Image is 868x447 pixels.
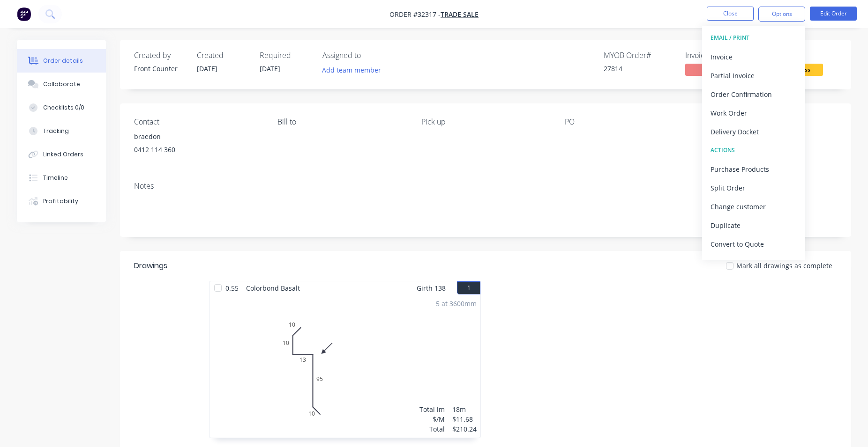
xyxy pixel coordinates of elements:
[711,256,797,270] div: Archive
[685,51,756,60] div: Invoiced
[322,51,416,60] div: Assigned to
[711,200,797,213] div: Change customer
[457,281,480,294] button: 1
[441,10,479,19] a: TRADE SALE
[17,119,106,143] button: Tracking
[134,143,262,156] div: 0412 114 360
[711,181,797,195] div: Split Order
[702,29,805,47] button: EMAIL / PRINT
[452,404,477,414] div: 18m
[711,144,797,156] div: ACTIONS
[419,414,445,424] div: $/M
[702,103,805,122] button: Work Order
[134,130,262,143] div: braedon
[685,64,741,75] span: No
[711,237,797,251] div: Convert to Quote
[210,295,480,438] div: 010101395105 at 3600mmTotal lm$/MTotal18m$11.68$210.24
[317,64,386,76] button: Add team member
[17,96,106,119] button: Checklists 0/0
[421,117,550,126] div: Pick up
[43,80,80,88] div: Collaborate
[452,424,477,434] div: $210.24
[711,88,797,101] div: Order Confirmation
[260,64,280,73] span: [DATE]
[436,299,477,308] div: 5 at 3600mm
[43,150,83,159] div: Linked Orders
[604,51,674,60] div: MYOB Order #
[758,7,805,22] button: Options
[565,117,693,126] div: PO
[810,7,857,21] button: Edit Order
[322,64,386,76] button: Add team member
[134,117,262,126] div: Contact
[702,122,805,141] button: Delivery Docket
[17,49,106,73] button: Order details
[452,414,477,424] div: $11.68
[702,160,805,178] button: Purchase Products
[604,64,674,73] div: 27814
[134,260,167,271] div: Drawings
[711,219,797,232] div: Duplicate
[711,106,797,120] div: Work Order
[134,51,186,60] div: Created by
[702,85,805,103] button: Order Confirmation
[17,190,106,213] button: Profitability
[702,197,805,216] button: Change customer
[417,281,446,295] span: Girth 138
[707,7,754,21] button: Close
[702,47,805,66] button: Invoice
[389,10,441,19] span: Order #32317 -
[702,66,805,85] button: Partial Invoice
[711,69,797,82] div: Partial Invoice
[242,281,304,295] span: Colorbond Basalt
[702,178,805,197] button: Split Order
[17,166,106,190] button: Timeline
[277,117,406,126] div: Bill to
[702,141,805,160] button: ACTIONS
[711,50,797,64] div: Invoice
[134,130,262,160] div: braedon0412 114 360
[17,73,106,96] button: Collaborate
[43,197,78,205] div: Profitability
[17,7,31,21] img: Factory
[43,127,69,135] div: Tracking
[702,216,805,234] button: Duplicate
[419,404,445,414] div: Total lm
[222,281,242,295] span: 0.55
[702,253,805,272] button: Archive
[134,64,186,73] div: Front Counter
[43,103,84,112] div: Checklists 0/0
[260,51,311,60] div: Required
[43,57,83,65] div: Order details
[197,64,217,73] span: [DATE]
[702,234,805,253] button: Convert to Quote
[711,125,797,139] div: Delivery Docket
[17,143,106,166] button: Linked Orders
[134,182,837,191] div: Notes
[43,174,68,182] div: Timeline
[419,424,445,434] div: Total
[711,32,797,44] div: EMAIL / PRINT
[711,162,797,176] div: Purchase Products
[197,51,248,60] div: Created
[736,261,832,271] span: Mark all drawings as complete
